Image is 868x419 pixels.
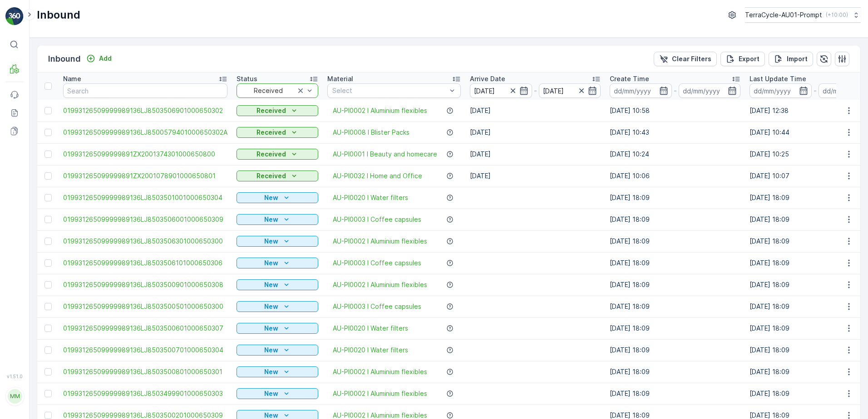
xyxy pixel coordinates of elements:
[44,325,52,332] div: Toggle Row Selected
[605,230,745,252] td: [DATE] 18:09
[333,215,421,224] span: AU-PI0003 I Coffee capsules
[605,383,745,404] td: [DATE] 18:09
[674,85,677,96] p: -
[814,85,817,96] p: -
[333,302,421,311] a: AU-PI0003 I Coffee capsules
[679,83,741,98] input: dd/mm/yyyy
[333,389,427,398] span: AU-PI0002 I Aluminium flexibles
[237,258,318,268] button: New
[51,224,64,231] span: 0 kg
[44,259,52,267] div: Toggle Row Selected
[787,54,808,63] p: Import
[63,324,227,333] span: 01993126509999989136LJ8503500601000650307
[44,107,52,114] div: Toggle Row Selected
[333,346,408,355] a: AU-PI0020 I Water filters
[264,346,278,355] p: New
[605,339,745,361] td: [DATE] 18:09
[338,8,528,19] p: 01993126509999989136LJ8503486501000650301
[256,128,286,137] p: Received
[8,224,51,231] span: Last Weight :
[605,361,745,383] td: [DATE] 18:09
[332,86,447,95] p: Select
[44,238,52,245] div: Toggle Row Selected
[256,171,286,180] p: Received
[237,388,318,399] button: New
[264,389,278,398] p: New
[672,54,711,63] p: Clear Filters
[745,7,861,23] button: TerraCycle-AU01-Prompt(+10:00)
[465,122,605,143] td: [DATE]
[237,345,318,356] button: New
[237,74,257,83] p: Status
[44,368,52,375] div: Toggle Row Selected
[610,83,672,98] input: dd/mm/yyyy
[610,74,649,83] p: Create Time
[333,258,421,268] a: AU-PI0003 I Coffee capsules
[333,128,409,137] a: AU-PI0008 I Blister Packs
[333,193,408,202] a: AU-PI0020 I Water filters
[56,194,117,201] span: AU-PI0007 I Razors
[237,366,318,377] button: New
[63,389,227,398] a: 01993126509999989136LJ8503499901000650303
[8,149,30,156] span: Name :
[237,214,318,225] button: New
[605,252,745,274] td: [DATE] 18:09
[63,83,227,98] input: Search
[605,296,745,317] td: [DATE] 18:09
[63,302,227,311] span: 01993126509999989136LJ8503500501000650300
[237,301,318,312] button: New
[605,122,745,143] td: [DATE] 10:43
[720,52,765,66] button: Export
[264,193,278,202] p: New
[8,209,50,216] span: Net Amount :
[63,150,227,159] a: 019931265099999891ZX2001374301000650800
[8,194,56,201] span: Material Type :
[327,74,353,83] p: Material
[44,412,52,419] div: Toggle Row Selected
[333,171,422,180] a: AU-PI0032 I Home and Office
[333,367,427,376] span: AU-PI0002 I Aluminium flexibles
[237,149,318,160] button: Received
[264,324,278,333] p: New
[465,100,605,122] td: [DATE]
[654,52,717,66] button: Clear Filters
[83,53,115,64] button: Add
[63,106,227,115] span: 01993126509999989136LJ8503506901000650302
[237,127,318,138] button: Received
[63,367,227,376] a: 01993126509999989136LJ8503500801000650301
[237,171,318,181] button: Received
[470,74,505,83] p: Arrive Date
[333,106,427,115] a: AU-PI0002 I Aluminium flexibles
[470,83,532,98] input: dd/mm/yyyy
[5,374,24,379] span: v 1.51.0
[63,258,227,268] a: 01993126509999989136LJ8503506101000650306
[605,274,745,296] td: [DATE] 18:09
[605,143,745,165] td: [DATE] 10:24
[44,194,52,201] div: Toggle Row Selected
[51,179,75,186] span: 0.06 kg
[63,215,227,224] a: 01993126509999989136LJ8503506001000650309
[333,150,437,159] a: AU-PI0001 I Beauty and homecare
[63,171,227,180] span: 019931265099999891ZX2001078901000650801
[750,83,812,98] input: dd/mm/yyyy
[44,346,52,354] div: Toggle Row Selected
[237,105,318,116] button: Received
[50,209,74,216] span: 0.06 kg
[605,165,745,187] td: [DATE] 10:06
[826,11,848,19] p: ( +10:00 )
[63,128,227,137] a: 01993126509999989136LJ8500579401000650302A
[63,280,227,289] span: 01993126509999989136LJ8503500901000650308
[237,236,318,247] button: New
[44,216,52,223] div: Toggle Row Selected
[264,215,278,224] p: New
[48,164,69,171] span: [DATE]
